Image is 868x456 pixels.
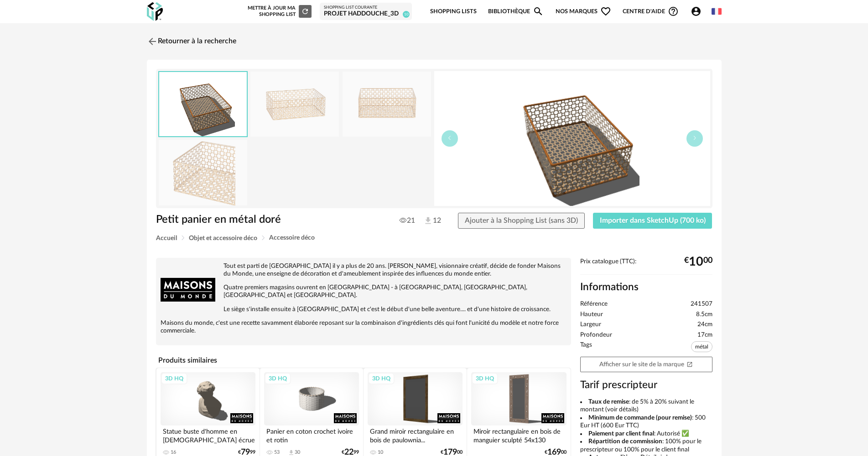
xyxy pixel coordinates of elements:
[159,140,247,205] img: petit-panier-en-metal-dore-1000-5-17-241507_3.jpg
[156,213,383,227] h1: Petit panier en métal doré
[545,449,567,456] div: € 00
[472,373,498,384] div: 3D HQ
[458,213,585,229] button: Ajouter à la Shopping List (sans 3D)
[246,5,312,18] div: Mettre à jour ma Shopping List
[161,425,255,444] div: Statue buste d'homme en [DEMOGRAPHIC_DATA] écrue H50
[580,311,603,319] span: Hauteur
[465,217,578,224] span: Ajouter à la Shopping List (sans 3D)
[324,5,408,18] a: Shopping List courante Projet HADDOUCHE_3D 10
[580,398,712,414] li: : de 5% à 20% suivant le montant (voir détails)
[295,449,300,456] div: 30
[580,281,712,294] h2: Informations
[686,361,693,367] span: Open In New icon
[147,36,158,47] img: svg+xml;base64,PHN2ZyB3aWR0aD0iMjQiIGhlaWdodD0iMjQiIHZpZXdCb3g9IjAgMCAyNCAyNCIgZmlsbD0ibm9uZSIgeG...
[342,449,359,456] div: € 99
[161,262,567,278] p: Tout est parti de [GEOGRAPHIC_DATA] il y a plus de 20 ans. [PERSON_NAME], visionnaire créatif, dé...
[691,6,706,17] span: Account Circle icon
[580,357,712,373] a: Afficher sur le site de la marqueOpen In New icon
[400,216,415,225] span: 21
[588,430,654,437] b: Paiement par client final
[161,306,567,313] p: Le siège s'installe ensuite à [GEOGRAPHIC_DATA] et c'est le début d'une belle aventure.... et d'u...
[684,258,712,266] div: € 00
[696,311,712,319] span: 8.5cm
[423,216,441,226] span: 12
[712,6,722,16] img: fr
[250,72,339,137] img: petit-panier-en-metal-dore-1000-5-17-241507_1.jpg
[580,300,608,308] span: Référence
[580,438,712,454] li: : 100% pour le prescripteur ou 100% pour le client final
[471,425,566,444] div: Miroir rectangulaire en bois de manguier sculpté 54x130
[368,425,463,444] div: Grand miroir rectangulaire en bois de paulownia...
[264,425,359,444] div: Panier en coton crochet ivoire et rotin
[161,319,567,335] p: Maisons du monde, c'est une recette savamment élaborée reposant sur la combinaison d'ingrédients ...
[580,258,712,275] div: Prix catalogue (TTC):
[403,11,410,18] span: 10
[378,449,383,456] div: 10
[344,449,353,456] span: 22
[668,6,679,17] span: Help Circle Outline icon
[580,379,712,392] h3: Tarif prescripteur
[689,258,703,266] span: 10
[343,72,431,137] img: petit-panier-en-metal-dore-1000-5-17-241507_2.jpg
[430,1,477,22] a: Shopping Lists
[691,341,712,352] span: métal
[533,6,544,17] span: Magnify icon
[593,213,712,229] button: Importer dans SketchUp (700 ko)
[588,399,629,405] b: Taux de remise
[580,341,592,354] span: Tags
[269,235,315,241] span: Accessoire déco
[171,449,176,456] div: 16
[547,449,561,456] span: 169
[697,331,712,339] span: 17cm
[324,10,408,18] div: Projet HADDOUCHE_3D
[147,31,236,51] a: Retourner à la recherche
[241,449,250,456] span: 79
[161,284,567,299] p: Quatre premiers magasins ouvrent en [GEOGRAPHIC_DATA] - à [GEOGRAPHIC_DATA], [GEOGRAPHIC_DATA], [...
[580,331,612,339] span: Profondeur
[265,373,291,384] div: 3D HQ
[324,5,408,10] div: Shopping List courante
[161,262,215,317] img: brand logo
[580,414,712,430] li: : 500 Eur HT (600 Eur TTC)
[697,321,712,329] span: 24cm
[600,217,706,224] span: Importer dans SketchUp (700 ko)
[580,321,601,329] span: Largeur
[600,6,611,17] span: Heart Outline icon
[441,449,463,456] div: € 00
[691,300,712,308] span: 241507
[580,430,712,438] li: : Autorisé ✅
[156,354,571,367] h4: Produits similaires
[434,71,710,206] img: thumbnail.png
[588,438,662,445] b: Répartition de commission
[156,235,712,241] div: Breadcrumb
[423,216,433,225] img: Téléchargements
[691,6,702,17] span: Account Circle icon
[156,235,177,241] span: Accueil
[147,2,163,21] img: OXP
[161,373,187,384] div: 3D HQ
[288,449,295,456] span: Download icon
[274,449,280,456] div: 53
[443,449,457,456] span: 179
[159,72,247,136] img: thumbnail.png
[623,6,679,17] span: Centre d'aideHelp Circle Outline icon
[556,1,611,22] span: Nos marques
[368,373,395,384] div: 3D HQ
[488,1,544,22] a: BibliothèqueMagnify icon
[301,9,309,14] span: Refresh icon
[588,415,692,421] b: Minimum de commande (pour remise)
[189,235,257,241] span: Objet et accessoire déco
[238,449,255,456] div: € 99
